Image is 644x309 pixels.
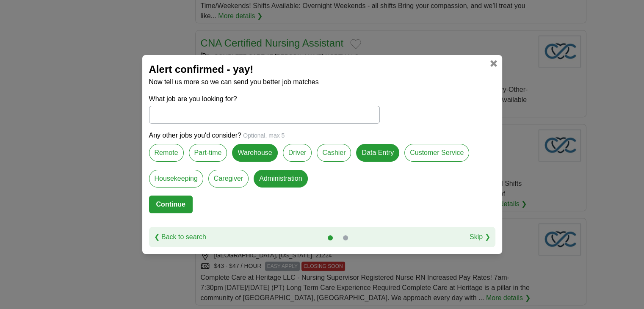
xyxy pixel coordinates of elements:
[149,94,380,104] label: What job are you looking for?
[404,144,469,162] label: Customer Service
[189,144,227,162] label: Part-time
[208,170,249,188] label: Caregiver
[283,144,312,162] label: Driver
[317,144,351,162] label: Cashier
[149,130,495,141] p: Any other jobs you'd consider?
[254,170,307,188] label: Administration
[149,144,184,162] label: Remote
[149,77,495,87] p: Now tell us more so we can send you better job matches
[149,196,193,213] button: Continue
[356,144,399,162] label: Data Entry
[149,62,495,77] h2: Alert confirmed - yay!
[470,232,490,242] a: Skip ❯
[232,144,277,162] label: Warehouse
[243,132,285,139] span: Optional, max 5
[149,170,203,188] label: Housekeeping
[154,232,206,242] a: ❮ Back to search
